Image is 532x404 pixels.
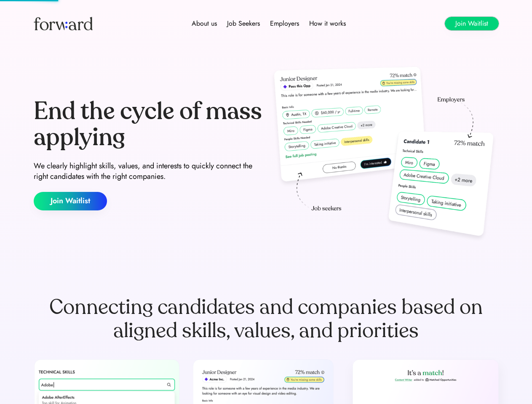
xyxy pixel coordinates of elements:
div: Employers [270,19,299,29]
div: How it works [309,19,346,29]
div: Connecting candidates and companies based on aligned skills, values, and priorities [34,295,499,343]
div: We clearly highlight skills, values, and interests to quickly connect the right candidates with t... [34,161,263,182]
div: End the cycle of mass applying [34,98,263,150]
button: Join Waitlist [445,17,499,30]
img: hero-image.png [270,64,499,245]
div: About us [192,19,217,29]
button: Join Waitlist [34,192,107,210]
div: Job Seekers [227,19,260,29]
img: Forward logo [34,17,93,30]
